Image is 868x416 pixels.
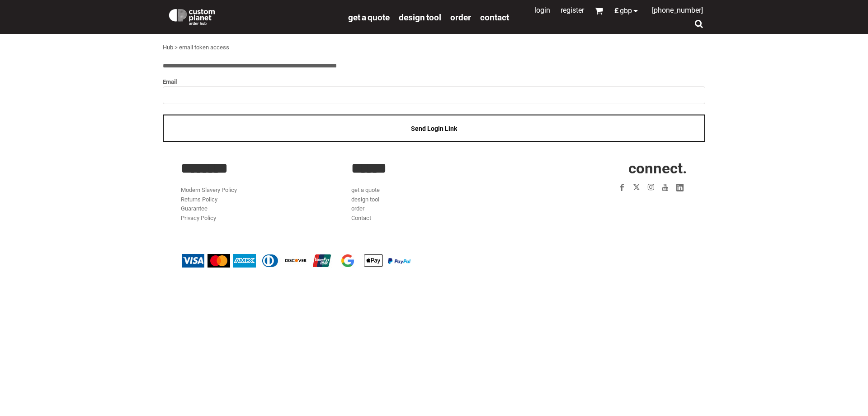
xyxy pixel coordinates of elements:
a: design tool [351,196,379,203]
a: Register [561,6,584,14]
img: Google Pay [336,254,359,268]
div: > [175,43,178,53]
label: Email [163,77,705,87]
span: get a quote [348,12,390,23]
a: Privacy Policy [181,215,216,221]
a: order [351,205,364,212]
span: GBP [620,7,632,14]
a: Modern Slavery Policy [181,186,237,193]
iframe: Customer reviews powered by Trustpilot [562,200,687,211]
img: Custom Planet [167,7,217,25]
span: design tool [399,12,441,23]
a: Custom Planet [163,2,344,29]
a: get a quote [351,186,380,193]
span: order [450,12,471,23]
img: Mastercard [208,254,230,268]
a: Returns Policy [181,196,217,203]
a: design tool [399,12,441,22]
img: PayPal [388,258,410,263]
span: £ [614,7,620,14]
img: Visa [182,254,204,268]
a: Hub [163,44,173,51]
a: Guarantee [181,205,208,212]
a: get a quote [348,12,390,22]
img: Diners Club [259,254,282,268]
div: email token access [179,43,229,53]
span: Contact [480,12,509,23]
a: order [450,12,471,22]
a: Contact [351,215,371,221]
img: Discover [285,254,307,268]
h2: CONNECT. [522,161,687,176]
a: Login [534,6,550,14]
img: China UnionPay [311,254,333,268]
img: American Express [233,254,256,268]
span: Send Login Link [411,125,457,132]
img: Apple Pay [362,254,385,268]
span: [PHONE_NUMBER] [652,6,703,14]
a: Contact [480,12,509,22]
